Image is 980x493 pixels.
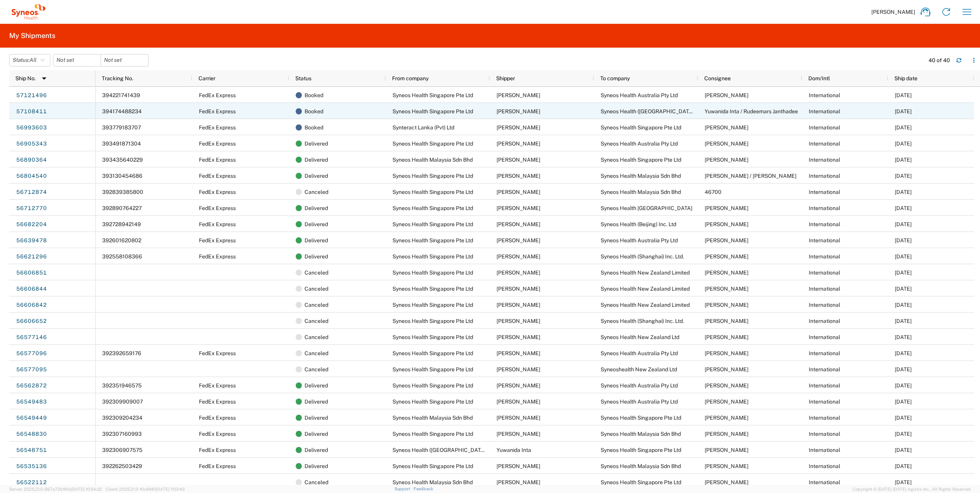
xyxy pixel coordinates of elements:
[809,141,840,147] span: International
[199,415,236,421] span: FedEx Express
[809,463,840,469] span: International
[705,350,748,356] span: Joel Reid
[102,189,143,195] span: 392839385800
[895,173,912,179] span: 09/15/2025
[392,270,473,276] span: Syneos Health Singapore Pte Ltd
[895,447,912,453] span: 08/21/2025
[16,186,47,199] a: 56712874
[809,350,840,356] span: International
[16,154,47,166] a: 56890364
[16,444,47,457] a: 56548751
[305,152,328,168] span: Delivered
[16,267,47,279] a: 56606851
[809,205,840,211] span: International
[16,89,47,102] a: 57121496
[497,382,540,389] span: Arturo Medina
[102,382,142,389] span: 392351946575
[392,173,473,179] span: Syneos Health Singapore Pte Ltd
[305,410,328,426] span: Delivered
[156,487,185,491] span: [DATE] 11:51:43
[16,331,47,344] a: 56577146
[16,299,47,311] a: 56606842
[895,270,912,276] span: 08/26/2025
[497,270,540,276] span: Arturo Medina
[392,479,473,485] span: Syneos Health Malaysia Sdn Bhd
[809,447,840,453] span: International
[305,200,328,216] span: Delivered
[704,75,731,81] span: Consignee
[809,302,840,308] span: International
[895,334,912,340] span: 08/22/2025
[895,253,912,260] span: 08/28/2025
[601,399,678,405] span: Syneos Health Australia Pty Ltd
[16,460,47,473] a: 56535136
[705,334,748,340] span: Smita Boban
[809,431,840,437] span: International
[497,366,540,372] span: Arturo Medina
[705,479,748,485] span: Arturo Medina
[102,447,142,453] span: 392306907575
[392,302,473,308] span: Syneos Health Singapore Pte Ltd
[497,479,540,485] span: Eugene Soon
[392,447,507,453] span: Syneos Health (Thailand) Limited
[305,232,328,248] span: Delivered
[705,189,722,195] span: 46700
[102,399,143,405] span: 392309909007
[101,55,148,66] input: Not set
[705,286,748,292] span: Jemma Arnold
[199,253,236,260] span: FedEx Express
[392,463,473,469] span: Syneos Health Singapore Pte Ltd
[305,377,328,394] span: Delivered
[305,297,328,313] span: Canceled
[601,431,681,437] span: Syneos Health Malaysia Sdn Bhd
[895,302,912,308] span: 08/26/2025
[392,350,473,356] span: Syneos Health Singapore Pte Ltd
[895,366,912,372] span: 08/22/2025
[497,399,540,405] span: Arturo Medina
[102,253,142,260] span: 392558108366
[705,399,748,405] span: Tina Thorpe
[809,221,840,227] span: International
[809,415,840,421] span: International
[392,286,473,292] span: Syneos Health Singapore Pte Ltd
[16,235,47,247] a: 56639478
[16,396,47,408] a: 56549483
[199,431,236,437] span: FedEx Express
[305,103,323,119] span: Booked
[392,382,473,389] span: Syneos Health Singapore Pte Ltd
[305,329,328,345] span: Canceled
[394,486,414,491] a: Support
[305,313,328,329] span: Canceled
[705,124,748,131] span: Arturo Medina
[705,173,796,179] span: Mimi Ismail / Thean Heng Tan
[601,270,690,276] span: Syneos Health New Zealand Limited
[809,253,840,260] span: International
[392,75,429,81] span: From company
[601,334,679,340] span: Syneos Health New Zealand Ltd
[102,463,142,469] span: 392262503429
[53,55,101,66] input: Not set
[497,221,540,227] span: Arturo Medina
[601,237,678,243] span: Syneos Health Australia Pty Ltd
[497,205,540,211] span: Arturo Medina
[705,221,748,227] span: Sunny Wang
[497,431,540,437] span: Arturo Medina
[392,399,473,405] span: Syneos Health Singapore Pte Ltd
[392,124,454,131] span: Synteract Lanka (Pvt) Ltd
[305,281,328,297] span: Canceled
[199,157,236,163] span: FedEx Express
[16,218,47,231] a: 56682204
[705,415,748,421] span: Arturo Medina
[102,205,142,211] span: 392890764227
[601,415,681,421] span: Syneos Health Singapore Pte Ltd
[600,75,630,81] span: To company
[705,447,748,453] span: Arturo Medina
[102,157,143,163] span: 393435640229
[199,75,215,81] span: Carrier
[705,141,748,147] span: Chiran Rayamajhi
[809,237,840,243] span: International
[497,350,540,356] span: Arturo Medina
[809,108,840,114] span: International
[15,75,36,81] span: Ship No.
[305,426,328,442] span: Delivered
